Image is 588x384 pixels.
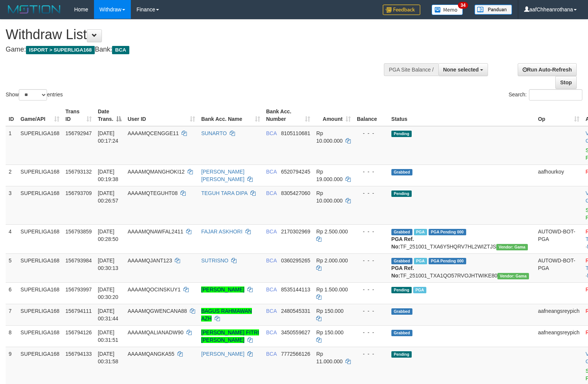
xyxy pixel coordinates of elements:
div: - - - [357,329,385,336]
span: 156793132 [65,169,92,175]
span: 34 [458,2,468,9]
span: Grabbed [391,330,412,336]
td: AUTOWD-BOT-PGA [535,253,583,282]
span: BCA [266,258,277,264]
span: AAAAMQGWENCANA88 [127,308,187,314]
th: Balance [354,105,388,126]
span: AAAAMQCENGGE11 [127,130,179,136]
span: BCA [266,286,277,293]
td: TF_251001_TXA6Y5HQRV7HL2WIZTJS [388,224,535,253]
td: 7 [6,304,18,325]
td: 2 [6,165,18,186]
div: - - - [357,130,385,137]
td: TF_251001_TXA1QO57RVOJHTWIKE80 [388,253,535,282]
h4: Game: Bank: [6,46,385,53]
span: [DATE] 00:31:51 [98,329,118,343]
span: Marked by aafnonsreyleab [414,229,427,235]
span: AAAAMQTEGUHT08 [127,190,177,196]
a: FAJAR ASKHORI [201,229,242,235]
span: [DATE] 00:26:57 [98,190,118,204]
span: 156793709 [65,190,92,196]
span: None selected [443,67,479,73]
span: Copy 2480545331 to clipboard [281,308,310,314]
a: [PERSON_NAME] [201,286,244,293]
th: Op: activate to sort column ascending [535,105,583,126]
label: Show entries [6,89,63,101]
div: PGA Site Balance / [384,63,438,76]
img: Feedback.jpg [383,5,420,15]
a: TEGUH TARA DIPA [201,190,247,196]
td: SUPERLIGA168 [18,304,63,325]
span: PGA Pending [429,229,466,235]
span: Rp 150.000 [316,308,343,314]
div: - - - [357,228,385,235]
span: Rp 10.000.000 [316,130,342,144]
span: ISPORT > SUPERLIGA168 [26,46,95,54]
td: aafhourkoy [535,165,583,186]
span: 156792947 [65,130,92,136]
a: Stop [555,76,577,89]
span: BCA [266,308,277,314]
td: 4 [6,224,18,253]
a: [PERSON_NAME] [201,351,244,357]
span: BCA [266,169,277,175]
td: SUPERLIGA168 [18,186,63,224]
td: aafneangsreypich [535,304,583,325]
th: ID [6,105,18,126]
td: 8 [6,325,18,347]
span: BCA [266,130,277,136]
span: Copy 0360295265 to clipboard [281,258,310,264]
span: Vendor URL: https://trx31.1velocity.biz [496,244,528,250]
b: PGA Ref. No: [391,265,414,279]
span: PGA Pending [429,258,466,264]
span: [DATE] 00:30:20 [98,286,118,300]
span: 156793859 [65,229,92,235]
span: Rp 150.000 [316,329,343,335]
span: AAAAMQALIANADW90 [127,329,183,335]
span: Pending [391,131,412,137]
span: 156793984 [65,258,92,264]
span: AAAAMQMANGHOKI12 [127,169,185,175]
span: Rp 2.500.000 [316,229,348,235]
a: BAGUS RAHMAWAN AZH [201,308,252,322]
span: Pending [391,351,412,358]
th: Trans ID: activate to sort column ascending [62,105,95,126]
td: SUPERLIGA168 [18,165,63,186]
span: Copy 8535144113 to clipboard [281,286,310,293]
span: Marked by aafnonsreyleab [414,258,427,264]
div: - - - [357,189,385,197]
span: BCA [112,46,129,54]
span: Vendor URL: https://trx31.1velocity.biz [497,273,529,279]
label: Search: [509,89,582,101]
span: Grabbed [391,229,412,235]
span: AAAAMQNAWFAL2411 [127,229,183,235]
td: SUPERLIGA168 [18,282,63,304]
span: Grabbed [391,169,412,175]
a: SUTRISNO [201,258,228,264]
th: Status [388,105,535,126]
div: - - - [357,307,385,315]
span: BCA [266,190,277,196]
a: [PERSON_NAME] [PERSON_NAME] [201,169,244,182]
th: Game/API: activate to sort column ascending [18,105,63,126]
td: 5 [6,253,18,282]
a: [PERSON_NAME] FITRI [PERSON_NAME] [201,329,259,343]
th: Bank Acc. Number: activate to sort column ascending [263,105,314,126]
td: AUTOWD-BOT-PGA [535,224,583,253]
span: [DATE] 00:31:44 [98,308,118,322]
span: Copy 8305427060 to clipboard [281,190,310,196]
span: [DATE] 00:30:13 [98,258,118,271]
th: Date Trans.: activate to sort column descending [95,105,124,126]
span: Grabbed [391,308,412,315]
td: SUPERLIGA168 [18,253,63,282]
span: [DATE] 00:31:58 [98,351,118,364]
select: Showentries [19,89,47,101]
span: [DATE] 00:19:38 [98,169,118,182]
span: 156794126 [65,329,92,335]
td: SUPERLIGA168 [18,224,63,253]
span: Grabbed [391,258,412,264]
td: SUPERLIGA168 [18,126,63,165]
span: Rp 2.000.000 [316,258,348,264]
span: BCA [266,351,277,357]
span: AAAAMQJANT123 [127,258,172,264]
